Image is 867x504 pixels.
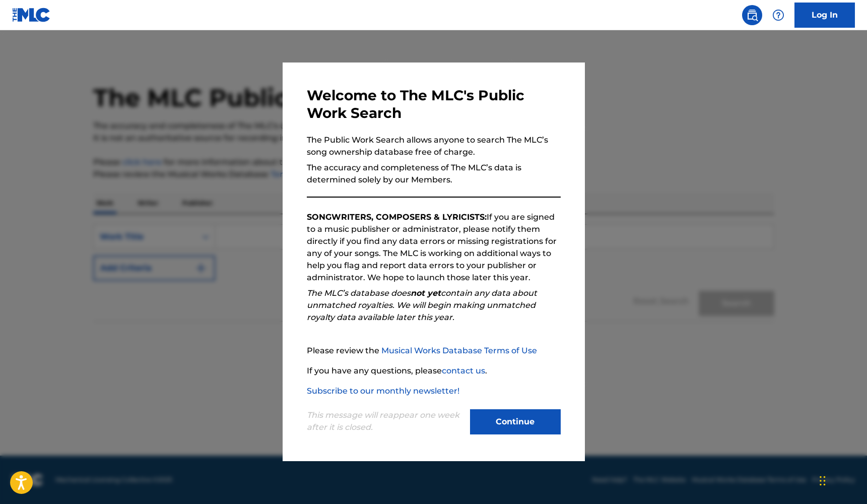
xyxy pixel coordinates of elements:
em: The MLC’s database does contain any data about unmatched royalties. We will begin making unmatche... [307,288,537,322]
iframe: Chat Widget [817,456,867,504]
p: This message will reappear one week after it is closed. [307,409,464,433]
strong: not yet [411,288,441,298]
p: If you are signed to a music publisher or administrator, please notify them directly if you find ... [307,211,561,284]
p: Please review the [307,345,561,357]
img: MLC Logo [12,8,51,22]
button: Continue [470,409,561,434]
p: The accuracy and completeness of The MLC’s data is determined solely by our Members. [307,162,561,186]
a: contact us [442,366,485,375]
img: search [746,9,758,21]
a: Public Search [742,5,762,25]
img: help [772,9,784,21]
strong: SONGWRITERS, COMPOSERS & LYRICISTS: [307,212,487,222]
a: Subscribe to our monthly newsletter! [307,386,459,396]
a: Musical Works Database Terms of Use [381,346,537,355]
p: If you have any questions, please . [307,365,561,377]
a: Log In [794,3,855,28]
div: Drag [820,466,826,496]
p: The Public Work Search allows anyone to search The MLC’s song ownership database free of charge. [307,134,561,158]
h3: Welcome to The MLC's Public Work Search [307,87,561,122]
div: Help [768,5,788,25]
